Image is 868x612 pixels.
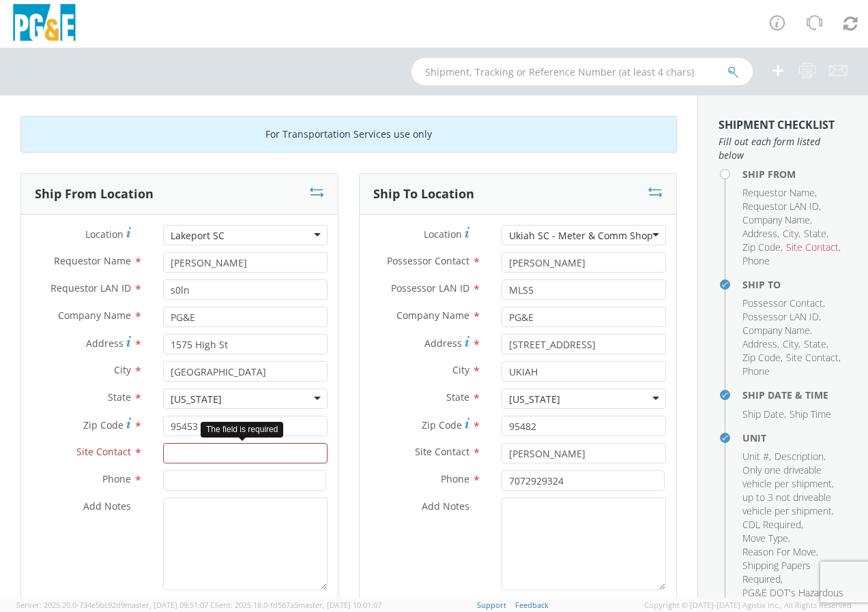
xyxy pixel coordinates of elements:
[742,463,834,517] span: Only one driveable vehicle per shipment, up to 3 not driveable vehicle per shipment
[742,296,823,309] span: Possessor Contact
[10,4,78,44] img: pge-logo-06675f144f4cfa6a6814.png
[644,600,852,611] span: Copyright © [DATE]-[DATE] Agistix Inc., All Rights Reserved
[742,559,844,586] li: ,
[742,186,817,200] li: ,
[742,518,801,531] span: CDL Required
[411,58,753,85] input: Shipment, Tracking or Reference Number (at least 4 chars)
[742,200,821,213] li: ,
[509,393,560,406] div: [US_STATE]
[114,363,131,376] span: City
[804,227,828,241] li: ,
[742,337,779,351] li: ,
[86,337,124,350] span: Address
[742,296,825,310] li: ,
[742,351,781,364] span: Zip Code
[85,228,124,241] span: Location
[422,500,469,512] span: Add Notes
[298,600,381,610] span: master, [DATE] 10:01:07
[742,254,770,267] span: Phone
[790,408,831,420] span: Ship Time
[108,391,131,403] span: State
[786,351,841,365] li: ,
[742,310,821,324] li: ,
[804,227,826,240] span: State
[742,213,812,227] li: ,
[742,227,779,241] li: ,
[446,391,469,403] span: State
[50,281,131,294] span: Requestor LAN ID
[742,532,790,545] li: ,
[102,472,131,485] span: Phone
[742,390,848,400] h4: Ship Date & Time
[742,279,848,290] h4: Ship To
[422,418,462,431] span: Zip Code
[783,227,800,241] li: ,
[58,309,131,322] span: Company Name
[719,117,835,132] strong: Shipment Checklist
[201,422,283,438] div: The field is required
[742,186,815,199] span: Requestor Name
[742,408,784,420] span: Ship Date
[742,324,810,337] span: Company Name
[396,309,469,322] span: Company Name
[742,450,769,463] span: Unit #
[742,463,844,518] li: ,
[742,532,788,545] span: Move Type
[786,241,839,254] span: Site Contact
[786,241,841,254] li: ,
[35,187,154,201] h3: Ship From Location
[742,213,810,226] span: Company Name
[742,351,783,365] li: ,
[719,135,848,162] span: Fill out each form listed below
[509,229,653,243] div: Ukiah SC - Meter & Comm Shop
[415,445,469,458] span: Site Contact
[742,169,848,179] h4: Ship From
[742,433,848,443] h4: Unit
[83,500,131,512] span: Add Notes
[76,445,131,458] span: Site Contact
[742,227,777,240] span: Address
[775,450,826,463] li: ,
[786,351,839,364] span: Site Contact
[804,337,828,351] li: ,
[783,227,798,240] span: City
[783,337,798,350] span: City
[20,116,677,153] div: For Transportation Services use only
[742,365,770,378] span: Phone
[373,187,474,201] h3: Ship To Location
[742,545,818,559] li: ,
[16,600,208,610] span: Server: 2025.20.0-734e5bc92d9
[424,337,462,350] span: Address
[54,254,131,267] span: Requestor Name
[742,241,783,254] li: ,
[775,450,824,463] span: Description
[783,337,800,351] li: ,
[742,324,812,337] li: ,
[424,228,462,241] span: Location
[83,418,124,431] span: Zip Code
[452,363,469,376] span: City
[515,600,549,610] a: Feedback
[125,600,208,610] span: master, [DATE] 09:51:07
[742,337,777,350] span: Address
[742,518,803,532] li: ,
[171,229,225,243] div: Lakeport SC
[742,241,781,254] span: Zip Code
[387,254,469,267] span: Possessor Contact
[804,337,826,350] span: State
[477,600,506,610] a: Support
[742,200,819,213] span: Requestor LAN ID
[210,600,381,610] span: Client: 2025.18.0-fd567a5
[742,559,811,585] span: Shipping Papers Required
[441,472,469,485] span: Phone
[742,450,771,463] li: ,
[742,408,786,421] li: ,
[391,281,469,294] span: Possessor LAN ID
[742,310,819,323] span: Possessor LAN ID
[742,545,816,558] span: Reason For Move
[171,393,222,406] div: [US_STATE]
